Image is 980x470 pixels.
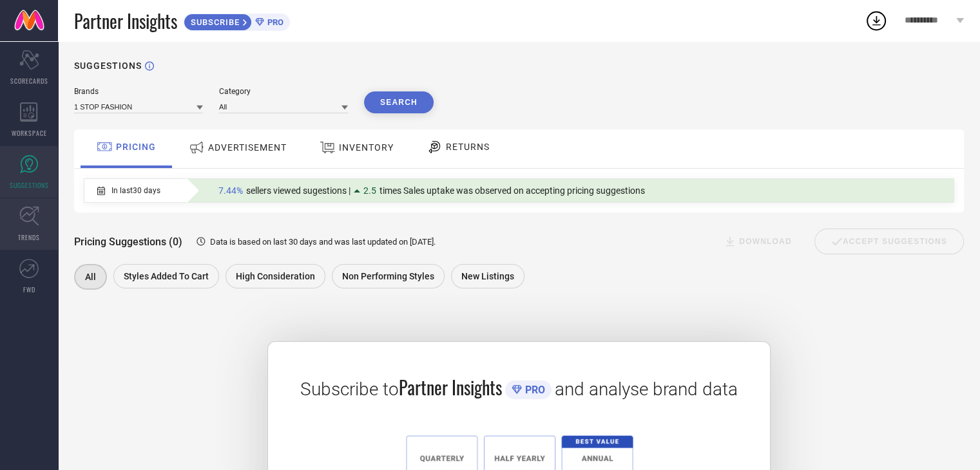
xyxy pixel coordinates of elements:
span: In last 30 days [111,186,160,195]
span: times Sales uptake was observed on accepting pricing suggestions [380,185,645,196]
span: High Consideration [236,271,315,281]
span: TRENDS [18,232,40,242]
span: Partner Insights [74,8,177,34]
h1: SUGGESTIONS [74,61,142,71]
span: New Listings [461,271,514,281]
span: 2.5 [363,185,376,196]
span: FWD [23,285,35,294]
span: SCORECARDS [10,76,48,86]
div: Open download list [865,9,888,32]
div: Accept Suggestions [814,229,964,254]
span: Non Performing Styles [342,271,434,281]
span: INVENTORY [339,142,394,153]
span: RETURNS [446,142,490,152]
a: SUBSCRIBEPRO [184,10,290,31]
div: Percentage of sellers who have viewed suggestions for the current Insight Type [212,182,651,199]
span: SUGGESTIONS [10,180,49,190]
span: PRO [522,384,545,396]
button: Search [364,91,434,113]
span: Data is based on last 30 days and was last updated on [DATE] . [210,237,436,247]
span: WORKSPACE [12,128,47,138]
span: Subscribe to [300,379,399,400]
span: Pricing Suggestions (0) [74,236,182,248]
span: sellers viewed sugestions | [246,185,351,196]
span: ADVERTISEMENT [208,142,287,153]
span: PRO [264,17,283,27]
span: and analyse brand data [555,379,738,400]
span: Partner Insights [399,374,502,400]
span: 7.44% [218,185,243,196]
div: Category [219,87,348,96]
div: Brands [74,87,203,96]
span: PRICING [116,142,156,152]
span: All [85,272,96,282]
span: Styles Added To Cart [124,271,209,281]
span: SUBSCRIBE [184,17,243,27]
